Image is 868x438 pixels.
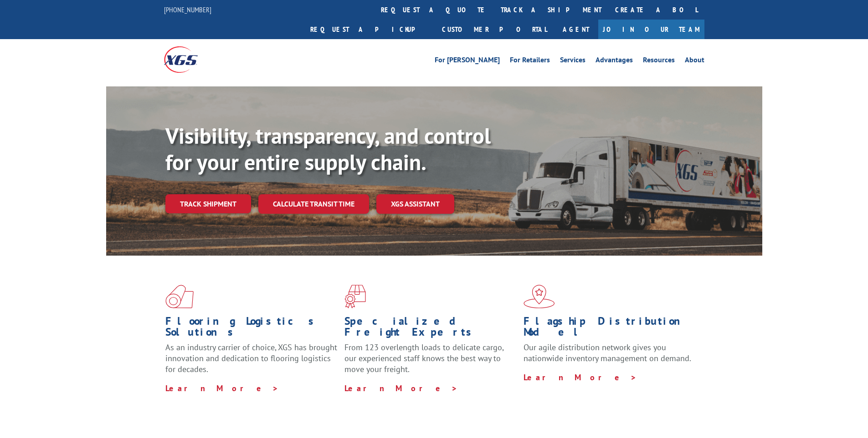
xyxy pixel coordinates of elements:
h1: Flagship Distribution Model [524,316,696,342]
a: Learn More > [344,383,458,393]
a: For [PERSON_NAME] [435,56,500,66]
a: [PHONE_NUMBER] [164,5,211,14]
span: As an industry carrier of choice, XGS has brought innovation and dedication to flooring logistics... [165,342,337,374]
span: Our agile distribution network gives you nationwide inventory management on demand. [524,342,691,363]
h1: Flooring Logistics Solutions [165,316,338,342]
a: Request a pickup [303,20,435,39]
a: XGS ASSISTANT [376,194,454,214]
a: Customer Portal [435,20,554,39]
img: xgs-icon-flagship-distribution-model-red [524,285,555,308]
a: Resources [643,56,675,66]
a: About [685,56,704,66]
a: Calculate transit time [258,194,369,214]
h1: Specialized Freight Experts [344,316,517,342]
p: From 123 overlength loads to delicate cargo, our experienced staff knows the best way to move you... [344,342,517,383]
a: Advantages [596,56,633,66]
a: Learn More > [524,372,637,383]
a: For Retailers [510,56,550,66]
a: Services [560,56,586,66]
a: Join Our Team [598,20,704,39]
img: xgs-icon-focused-on-flooring-red [344,285,366,308]
a: Agent [554,20,598,39]
a: Learn More > [165,383,279,393]
a: Track shipment [165,194,251,213]
b: Visibility, transparency, and control for your entire supply chain. [165,121,491,176]
img: xgs-icon-total-supply-chain-intelligence-red [165,285,194,308]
